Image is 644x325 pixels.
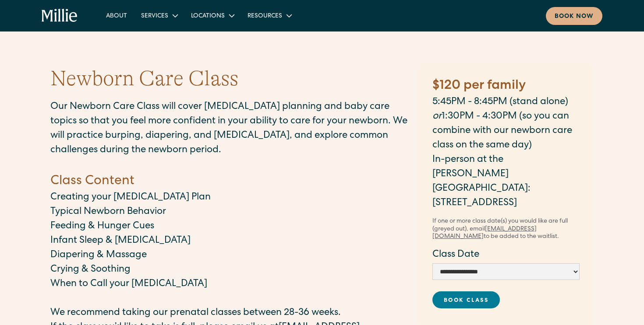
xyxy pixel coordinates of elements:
div: Locations [184,8,241,23]
p: Infant Sleep & [MEDICAL_DATA] [50,234,410,248]
p: Diapering & Massage [50,248,410,263]
h1: Newborn Care Class [50,65,238,93]
em: or [432,112,442,122]
p: In-person at the [PERSON_NAME][GEOGRAPHIC_DATA]: [STREET_ADDRESS] [432,153,580,211]
p: ‍ [50,292,410,306]
p: ‍ 1:30PM - 4:30PM (so you can combine with our newborn care class on the same day) [432,110,580,153]
p: Feeding & Hunger Cues [50,220,410,234]
p: Our Newborn Care Class will cover [MEDICAL_DATA] planning and baby care topics so that you feel m... [50,100,410,158]
div: Resources [248,12,282,21]
div: Book now [555,12,594,21]
p: Crying & Soothing [50,263,410,277]
a: home [42,9,78,23]
a: Book now [546,7,602,25]
h4: Class Content [50,172,410,191]
div: If one or more class date(s) you would like are full (greyed out), email to be added to the waitl... [432,218,580,241]
p: 5:45PM - 8:45PM (stand alone) [432,95,580,110]
a: Book Class [432,291,500,308]
p: Creating your [MEDICAL_DATA] Plan [50,191,410,205]
div: Locations [191,12,225,21]
p: When to Call your [MEDICAL_DATA] [50,277,410,292]
a: About [99,8,134,23]
p: Typical Newborn Behavior [50,205,410,220]
div: Services [141,12,168,21]
div: Resources [241,8,298,23]
div: Services [134,8,184,23]
p: ‍ [50,158,410,172]
label: Class Date [432,248,580,262]
strong: $120 per family [432,80,526,93]
p: We recommend taking our prenatal classes between 28-36 weeks. [50,306,410,321]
